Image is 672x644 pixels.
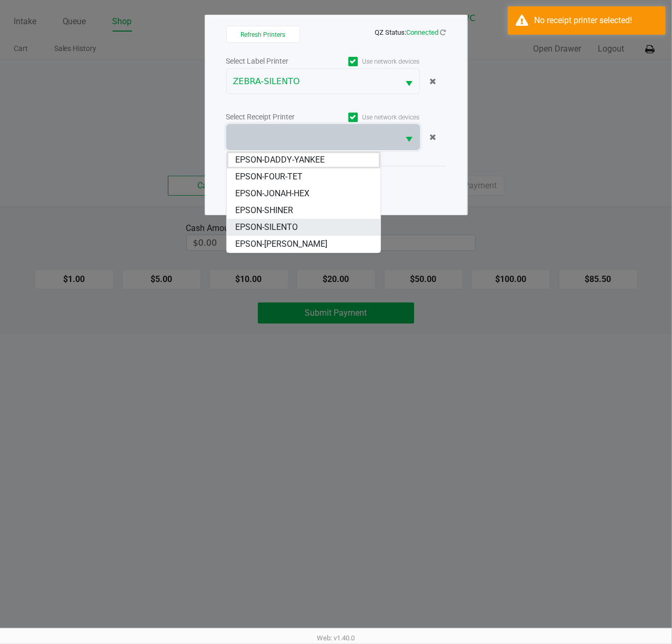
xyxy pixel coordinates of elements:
[235,221,298,234] span: EPSON-SILENTO
[226,56,323,67] div: Select Label Printer
[226,112,323,123] div: Select Receipt Printer
[235,154,325,166] span: EPSON-DADDY-YANKEE
[235,187,309,200] span: EPSON-JONAH-HEX
[226,26,300,43] button: Refresh Printers
[323,113,420,122] label: Use network devices
[407,28,439,36] span: Connected
[233,75,393,88] span: ZEBRA-SILENTO
[317,634,355,642] span: Web: v1.40.0
[235,204,293,217] span: EPSON-SHINER
[375,28,446,36] span: QZ Status:
[399,125,419,149] button: Select
[235,238,327,250] span: EPSON-[PERSON_NAME]
[240,31,285,38] span: Refresh Printers
[323,57,420,66] label: Use network devices
[534,14,658,27] div: No receipt printer selected!
[235,170,303,183] span: EPSON-FOUR-TET
[399,69,419,94] button: Select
